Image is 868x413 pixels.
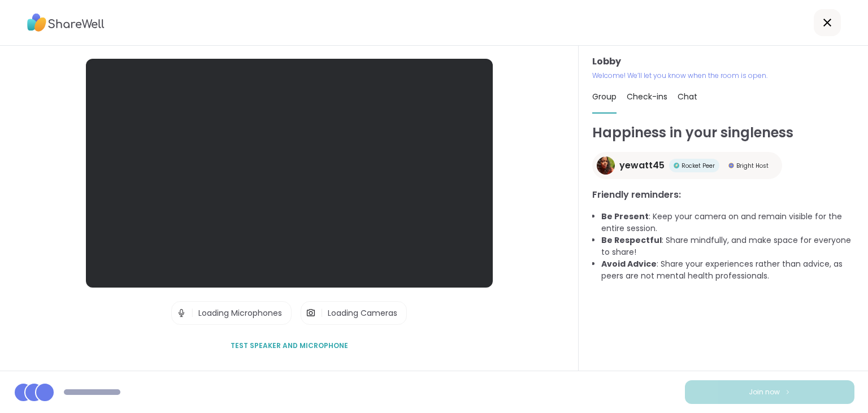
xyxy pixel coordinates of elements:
[597,156,615,175] img: yewatt45
[306,302,316,324] img: Camera
[619,159,665,172] span: yewatt45
[27,10,105,36] img: ShareWell Logo
[601,258,657,269] b: Avoid Advice
[601,234,662,246] b: Be Respectful
[191,302,194,324] span: |
[601,211,854,234] li: : Keep your camera on and remain visible for the entire session.
[592,55,854,68] h3: Lobby
[601,211,649,222] b: Be Present
[226,334,353,358] button: Test speaker and microphone
[736,162,769,170] span: Bright Host
[601,234,854,258] li: : Share mindfully, and make space for everyone to share!
[592,152,782,179] a: yewatt45yewatt45Rocket PeerRocket PeerBright HostBright Host
[685,380,854,404] button: Join now
[682,162,715,170] span: Rocket Peer
[678,91,697,102] span: Chat
[198,307,282,319] span: Loading Microphones
[784,389,791,395] img: ShareWell Logomark
[728,163,734,168] img: Bright Host
[749,387,780,397] span: Join now
[320,302,323,324] span: |
[592,123,854,143] h1: Happiness in your singleness
[592,91,617,102] span: Group
[674,163,679,168] img: Rocket Peer
[592,71,854,81] p: Welcome! We’ll let you know when the room is open.
[328,307,397,319] span: Loading Cameras
[627,91,667,102] span: Check-ins
[176,302,186,324] img: Microphone
[592,188,854,202] h3: Friendly reminders:
[601,258,854,282] li: : Share your experiences rather than advice, as peers are not mental health professionals.
[231,341,348,351] span: Test speaker and microphone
